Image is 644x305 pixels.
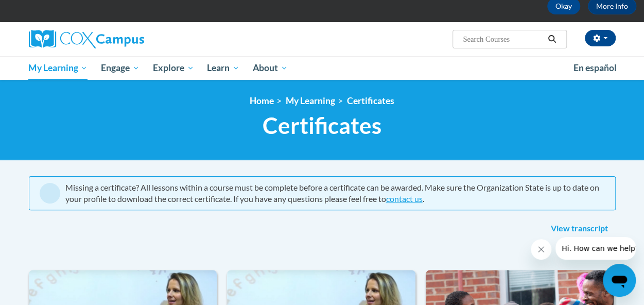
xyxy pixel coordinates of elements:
a: Learn [200,56,246,80]
iframe: Message from company [555,237,636,260]
a: Engage [94,56,146,80]
a: View transcript [543,221,616,237]
a: My Learning [22,56,95,80]
span: Engage [101,62,140,74]
a: Home [250,95,274,106]
a: About [246,56,294,80]
a: En español [567,57,623,79]
span: Hi. How can we help? [6,7,83,15]
span: About [253,62,288,74]
span: Learn [207,62,239,74]
button: Account Settings [585,30,616,46]
a: Explore [146,56,201,80]
a: Cox Campus [29,30,214,48]
iframe: Button to launch messaging window [603,264,636,297]
a: My Learning [286,95,335,106]
div: Main menu [21,56,623,80]
span: Explore [153,62,194,74]
iframe: Close message [531,239,551,260]
img: Cox Campus [29,30,144,48]
a: Certificates [347,95,394,106]
button: Search [544,33,560,45]
span: My Learning [28,62,88,74]
a: contact us [386,194,423,204]
span: Certificates [263,112,381,139]
div: Missing a certificate? All lessons within a course must be complete before a certificate can be a... [65,182,605,205]
input: Search Courses [462,33,544,45]
span: En español [573,62,617,73]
